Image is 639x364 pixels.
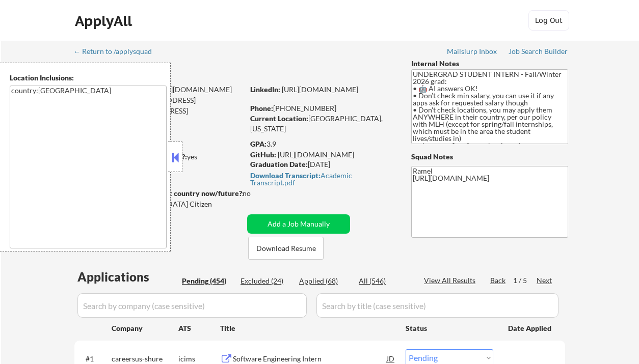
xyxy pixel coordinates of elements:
div: Back [490,275,507,286]
div: View All Results [424,275,478,286]
a: [URL][DOMAIN_NAME] [278,150,354,159]
strong: LinkedIn: [250,85,280,94]
button: Download Resume [248,237,324,260]
div: 1 / 5 [513,275,537,286]
button: Log Out [528,10,569,31]
strong: Download Transcript: [250,171,321,180]
div: #1 [86,354,103,364]
input: Search by company (case sensitive) [77,293,307,318]
a: ← Return to /applysquad [73,47,162,58]
div: Software Engineering Intern [233,354,387,364]
strong: Current Location: [250,114,308,123]
div: Job Search Builder [509,48,568,55]
div: Location Inclusions: [10,73,167,83]
div: ← Return to /applysquad [73,48,162,55]
div: Excluded (24) [241,276,291,286]
div: Applied (68) [299,276,350,286]
button: Add a Job Manually [247,214,350,234]
div: careersus-shure [112,354,178,364]
a: Job Search Builder [509,47,568,58]
div: All (546) [359,276,410,286]
div: Squad Notes [411,152,568,162]
div: no [243,188,272,199]
div: 3.9 [250,139,396,149]
a: [URL][DOMAIN_NAME] [282,85,358,94]
div: Date Applied [508,323,553,333]
strong: Phone: [250,104,273,113]
div: ApplyAll [75,12,135,30]
div: Company [112,323,178,333]
div: Applications [77,271,178,283]
div: ATS [178,323,220,333]
a: Download Transcript:Academic Transcript.pdf [250,172,392,186]
strong: GPA: [250,139,267,148]
strong: Graduation Date: [250,160,308,169]
a: Mailslurp Inbox [447,47,498,58]
div: Academic Transcript.pdf [250,172,392,186]
div: Title [220,323,396,333]
div: [DATE] [250,159,394,170]
div: [GEOGRAPHIC_DATA], [US_STATE] [250,114,394,133]
div: Next [537,275,553,286]
div: Status [406,319,493,337]
div: Internal Notes [411,59,568,69]
input: Search by title (case sensitive) [316,293,558,318]
strong: GitHub: [250,150,276,159]
div: [PHONE_NUMBER] [250,103,394,114]
div: Mailslurp Inbox [447,48,498,55]
div: icims [178,354,220,364]
div: Pending (454) [182,276,233,286]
